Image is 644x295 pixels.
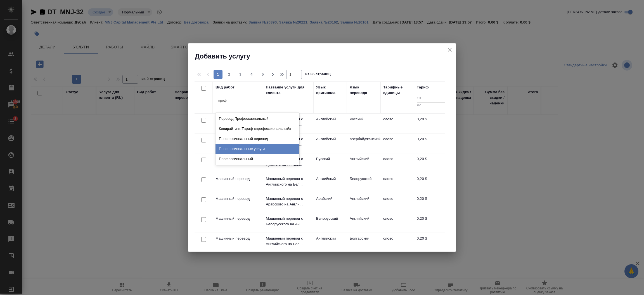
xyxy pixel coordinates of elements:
button: 5 [258,70,267,79]
td: 0,20 $ [414,233,448,252]
div: Перевод Профессиональный [216,114,299,124]
button: 3 [236,70,245,79]
p: Машинный перевод [216,176,260,182]
td: слово [380,233,414,252]
span: 3 [236,72,245,77]
p: Машинный перевод с Английского на Бол... [266,236,311,247]
td: Английский [347,213,380,233]
td: Английский [313,134,347,153]
td: Английский [347,193,380,213]
td: Азербайджанский [347,134,380,153]
div: Профессиональные услуги [216,144,299,154]
td: Болгарский [347,233,380,252]
button: 4 [247,70,256,79]
td: Английский [313,173,347,193]
div: Тарифные единицы [383,85,411,96]
span: из 36 страниц [305,71,331,79]
td: слово [380,114,414,133]
button: close [446,46,454,54]
td: Белорусский [313,213,347,233]
td: 0,20 $ [414,173,448,193]
td: 0,20 $ [414,153,448,173]
td: 0,20 $ [414,134,448,153]
td: 0,20 $ [414,213,448,233]
p: Машинный перевод с Арабского на Англи... [266,196,311,207]
td: Английский [313,114,347,133]
td: Белорусский [347,173,380,193]
div: Профессиональный перевод [216,134,299,144]
span: 2 [225,72,234,77]
p: Машинный перевод с Английского на Бел... [266,176,311,187]
td: 0,20 $ [414,193,448,213]
div: Язык оригинала [316,85,344,96]
p: Машинный перевод [216,216,260,221]
div: Название услуги для клиента [266,85,311,96]
div: Вид работ [216,85,235,90]
td: Русский [347,114,380,133]
input: До [417,102,445,109]
button: 2 [225,70,234,79]
div: Тариф [417,85,429,90]
td: 0,20 $ [414,114,448,133]
h2: Добавить услугу [195,52,456,61]
span: 5 [258,72,267,77]
td: слово [380,134,414,153]
input: От [417,95,445,102]
p: Машинный перевод с Белорусского на Ан... [266,216,311,227]
p: Машинный перевод [216,236,260,241]
div: Язык перевода [350,85,378,96]
td: слово [380,173,414,193]
p: Машинный перевод [216,196,260,202]
span: 4 [247,72,256,77]
td: Английский [313,233,347,252]
td: слово [380,153,414,173]
td: Русский [313,153,347,173]
div: Профессиональный [216,154,299,164]
td: слово [380,213,414,233]
td: Арабский [313,193,347,213]
td: слово [380,193,414,213]
td: Английский [347,153,380,173]
div: Копирайтинг. Тариф «профессиональный» [216,124,299,134]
